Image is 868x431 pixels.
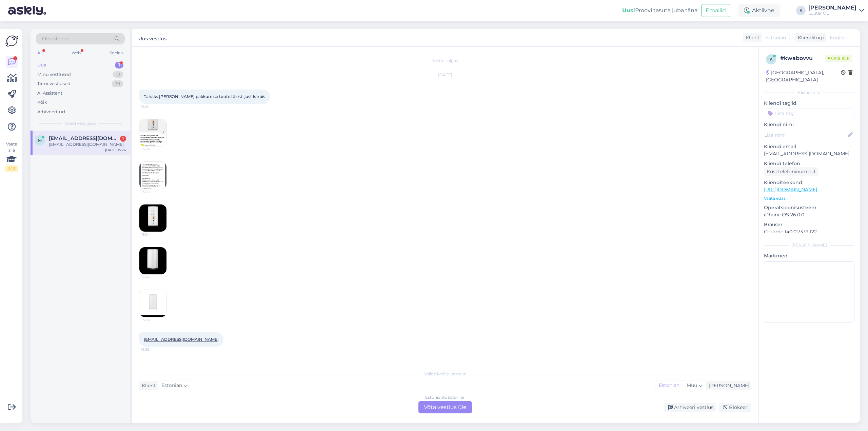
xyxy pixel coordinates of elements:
[425,394,466,400] div: Estonian to Estonian
[765,34,786,41] span: Estonian
[808,5,856,11] div: [PERSON_NAME]
[764,187,817,193] a: [URL][DOMAIN_NAME]
[764,228,854,235] p: Chrome 140.0.7339.122
[764,211,854,218] p: iPhone OS 26.0.0
[141,104,166,109] span: 15:24
[706,382,749,389] div: [PERSON_NAME]
[764,150,854,157] p: [EMAIL_ADDRESS][DOMAIN_NAME]
[780,54,825,62] div: # kwabovvu
[108,48,125,57] div: Socials
[808,11,856,16] div: Luutar OÜ
[115,62,123,68] div: 1
[622,7,635,14] b: Uus!
[141,232,167,237] span: 15:24
[139,290,166,317] img: Attachment
[49,135,119,141] span: mkattai224@gmail.com
[418,401,472,413] div: Võta vestlus üle
[687,382,697,388] span: Muu
[764,195,854,201] p: Vaata edasi ...
[655,380,683,391] div: Estonian
[764,108,854,118] input: Lisa tag
[764,179,854,186] p: Klienditeekond
[139,204,166,232] img: Attachment
[120,136,126,142] div: 1
[764,167,818,176] div: Küsi telefoninumbrit
[161,382,182,389] span: Estonian
[37,80,71,87] div: Tiimi vestlused
[764,90,854,96] div: Kliendi info
[764,131,847,139] input: Lisa nimi
[37,99,47,106] div: Kõik
[144,337,219,342] a: [EMAIL_ADDRESS][DOMAIN_NAME]
[622,6,698,15] div: Proovi tasuta juba täna:
[5,165,18,172] div: 2 / 3
[139,371,751,377] div: Valige keel ja vastake
[37,109,65,115] div: Arhiveeritud
[770,57,773,62] span: k
[141,317,167,322] span: 15:24
[139,72,751,78] div: [DATE]
[144,94,265,99] span: Tahaks [PERSON_NAME] pakkumise toote täiesti just karbis
[764,100,854,107] p: Kliendi tag'id
[5,141,18,172] div: Vaata siia
[112,80,123,87] div: 39
[38,138,42,143] span: m
[743,34,759,41] div: Klient
[49,141,126,148] div: [EMAIL_ADDRESS][DOMAIN_NAME]
[113,71,123,78] div: 12
[830,34,847,41] span: English
[701,4,730,17] button: Emailid
[105,148,126,153] div: [DATE] 15:24
[141,146,167,152] span: 15:24
[5,35,18,47] img: Askly Logo
[42,35,69,42] span: Otsi kliente
[139,119,166,146] img: Attachment
[37,71,71,78] div: Minu vestlused
[796,6,806,15] div: K
[139,382,156,389] div: Klient
[719,403,751,412] div: Blokeeri
[65,120,96,126] span: Uued vestlused
[141,347,166,352] span: 15:26
[139,247,166,274] img: Attachment
[825,55,852,62] span: Online
[70,48,82,57] div: Web
[138,33,166,42] label: Uus vestlus
[664,403,716,412] div: Arhiveeri vestlus
[141,189,167,194] span: 15:24
[36,48,44,57] div: All
[139,162,166,189] img: Attachment
[738,4,780,17] div: Aktiivne
[764,242,854,248] div: [PERSON_NAME]
[139,58,751,64] div: Vestlus algas
[764,160,854,167] p: Kliendi telefon
[808,5,864,16] a: [PERSON_NAME]Luutar OÜ
[141,275,167,280] span: 15:24
[766,69,841,83] div: [GEOGRAPHIC_DATA], [GEOGRAPHIC_DATA]
[764,252,854,259] p: Märkmed
[37,62,46,68] div: Uus
[37,90,62,97] div: AI Assistent
[764,143,854,150] p: Kliendi email
[764,121,854,128] p: Kliendi nimi
[764,204,854,211] p: Operatsioonisüsteem
[795,34,824,41] div: Klienditugi
[764,221,854,228] p: Brauser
